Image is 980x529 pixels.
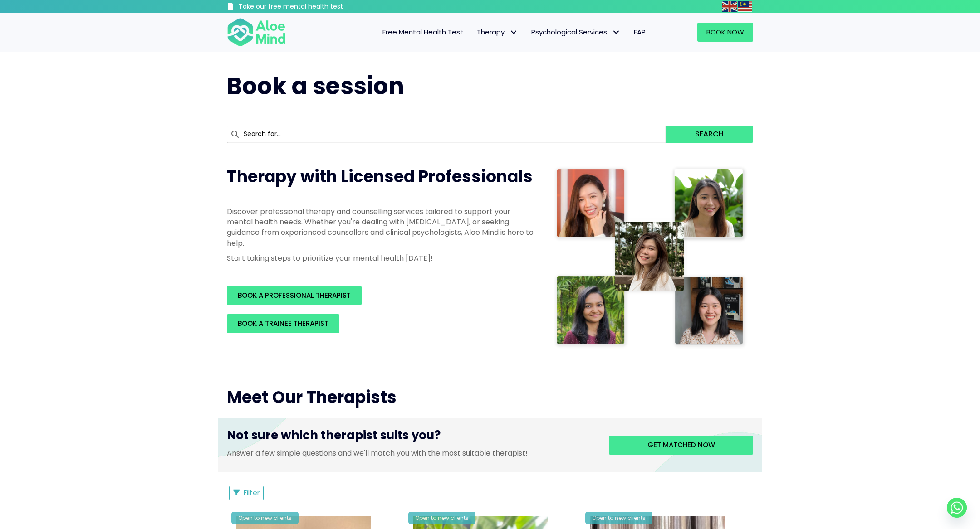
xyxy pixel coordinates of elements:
span: Free Mental Health Test [382,27,463,37]
a: BOOK A TRAINEE THERAPIST [227,314,339,333]
div: Open to new clients [585,512,652,524]
span: Psychological Services [531,27,620,37]
span: Psychological Services: submenu [609,26,622,39]
div: Open to new clients [231,512,299,524]
a: Take our free mental health test [227,2,392,13]
a: English [722,1,738,11]
p: Discover professional therapy and counselling services tailored to support your mental health nee... [227,206,535,248]
span: Get matched now [647,440,715,450]
a: TherapyTherapy: submenu [470,23,524,42]
span: Therapy [477,27,518,37]
button: Search [666,126,753,143]
a: Whatsapp [947,498,967,518]
a: Malay [738,1,753,11]
img: Aloe mind Logo [227,17,286,47]
span: Book Now [706,27,744,37]
h3: Not sure which therapist suits you? [227,427,595,448]
a: Book Now [697,23,753,42]
a: EAP [627,23,652,42]
div: Open to new clients [408,512,475,524]
input: Search for... [227,126,666,143]
span: Therapy: submenu [507,26,520,39]
span: Book a session [227,69,404,102]
p: Answer a few simple questions and we'll match you with the most suitable therapist! [227,448,595,458]
span: Meet Our Therapists [227,386,397,409]
span: BOOK A TRAINEE THERAPIST [238,319,328,328]
span: EAP [634,27,646,37]
button: Filter Listings [229,486,264,500]
a: Psychological ServicesPsychological Services: submenu [524,23,627,42]
span: BOOK A PROFESSIONAL THERAPIST [238,291,351,300]
nav: Menu [298,23,652,42]
span: Filter [244,488,260,497]
p: Start taking steps to prioritize your mental health [DATE]! [227,253,535,263]
span: Therapy with Licensed Professionals [227,165,533,188]
a: Free Mental Health Test [376,23,470,42]
a: Get matched now [609,436,753,455]
img: ms [738,1,752,12]
a: BOOK A PROFESSIONAL THERAPIST [227,286,362,305]
img: en [722,1,737,12]
h3: Take our free mental health test [239,2,392,11]
img: Therapist collage [554,165,748,349]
